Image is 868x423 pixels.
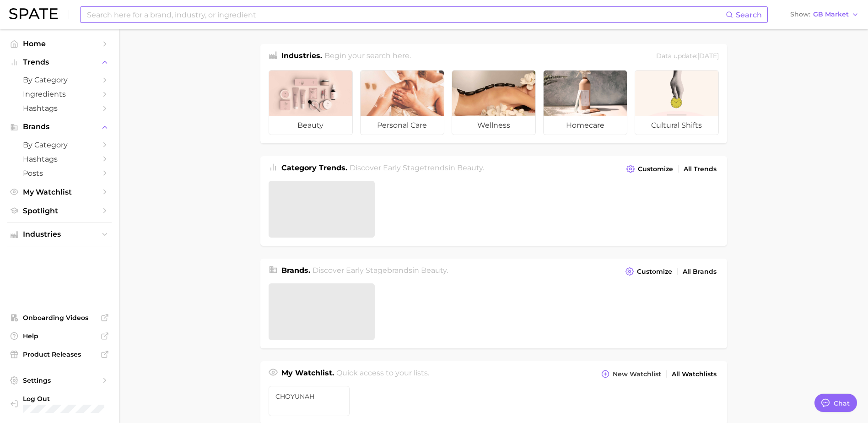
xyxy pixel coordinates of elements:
[624,163,675,175] button: Customize
[7,152,112,166] a: Hashtags
[23,230,96,239] span: Industries
[23,39,96,48] span: Home
[635,116,718,135] span: cultural shifts
[269,116,352,135] span: beauty
[7,37,112,51] a: Home
[23,188,96,196] span: My Watchlist
[361,116,444,135] span: personal care
[683,268,717,276] span: All Brands
[269,386,350,416] a: CHOYUNAH
[7,329,112,343] a: Help
[360,70,444,135] a: personal care
[23,169,96,178] span: Posts
[790,12,810,17] span: Show
[23,395,104,403] span: Log Out
[7,120,112,134] button: Brands
[613,370,661,378] span: New Watchlist
[599,368,663,380] button: New Watchlist
[23,90,96,98] span: Ingredients
[7,73,112,87] a: by Category
[23,76,96,84] span: by Category
[457,163,483,172] span: beauty
[452,116,535,135] span: wellness
[7,166,112,180] a: Posts
[7,204,112,218] a: Spotlight
[656,50,719,63] div: Data update: [DATE]
[23,332,96,340] span: Help
[681,163,719,175] a: All Trends
[275,393,343,400] span: CHOYUNAH
[281,50,322,63] h1: Industries.
[23,104,96,113] span: Hashtags
[9,8,58,19] img: SPATE
[23,123,96,131] span: Brands
[269,70,353,135] a: beauty
[7,55,112,69] button: Trends
[23,350,96,358] span: Product Releases
[7,374,112,387] a: Settings
[638,165,673,173] span: Customize
[313,266,448,275] span: Discover Early Stage brands in .
[788,9,861,21] button: ShowGB Market
[324,50,411,63] h2: Begin your search here.
[336,368,429,380] h2: Quick access to your lists.
[7,87,112,101] a: Ingredients
[23,206,96,215] span: Spotlight
[350,163,484,172] span: Discover Early Stage trends in .
[452,70,536,135] a: wellness
[86,7,726,22] input: Search here for a brand, industry, or ingredient
[7,392,112,416] a: Log out. Currently logged in with e-mail jek@cosmax.com.
[7,101,112,115] a: Hashtags
[7,311,112,325] a: Onboarding Videos
[623,265,674,278] button: Customize
[23,58,96,66] span: Trends
[7,228,112,241] button: Industries
[669,368,719,380] a: All Watchlists
[7,138,112,152] a: by Category
[736,11,762,19] span: Search
[7,347,112,361] a: Product Releases
[544,116,627,135] span: homecare
[281,266,310,275] span: Brands .
[23,376,96,385] span: Settings
[421,266,447,275] span: beauty
[23,314,96,322] span: Onboarding Videos
[813,12,849,17] span: GB Market
[23,141,96,149] span: by Category
[672,370,717,378] span: All Watchlists
[7,185,112,199] a: My Watchlist
[281,368,334,380] h1: My Watchlist.
[281,163,347,172] span: Category Trends .
[684,165,717,173] span: All Trends
[23,155,96,163] span: Hashtags
[635,70,719,135] a: cultural shifts
[543,70,627,135] a: homecare
[680,266,719,278] a: All Brands
[637,268,672,276] span: Customize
